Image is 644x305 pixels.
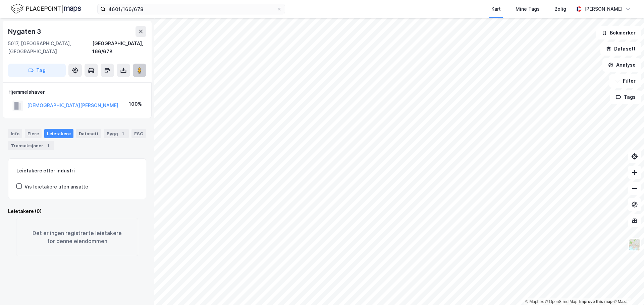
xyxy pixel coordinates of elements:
[11,3,81,15] img: logo.f888ab2527a4732fd821a326f86c7f29.svg
[610,273,644,305] iframe: Chat Widget
[554,5,566,13] div: Bolig
[119,130,126,137] div: 1
[106,4,277,14] input: Søk på adresse, matrikkel, gårdeiere, leietakere eller personer
[8,207,146,215] div: Leietakere (0)
[600,42,641,56] button: Datasett
[8,129,22,138] div: Info
[8,141,54,150] div: Transaksjoner
[8,88,146,96] div: Hjemmelshaver
[610,273,644,305] div: Kontrollprogram for chat
[516,5,540,13] div: Mine Tags
[596,26,641,40] button: Bokmerker
[584,5,623,13] div: [PERSON_NAME]
[8,26,43,37] div: Nygaten 3
[16,167,138,175] div: Leietakere etter industri
[131,129,146,138] div: ESG
[8,40,92,56] div: 5017, [GEOGRAPHIC_DATA], [GEOGRAPHIC_DATA]
[491,5,501,13] div: Kart
[76,129,101,138] div: Datasett
[628,238,641,251] img: Z
[104,129,129,138] div: Bygg
[44,129,73,138] div: Leietakere
[8,64,66,77] button: Tag
[25,129,42,138] div: Eiere
[610,90,641,104] button: Tags
[45,142,51,149] div: 1
[129,100,142,108] div: 100%
[24,183,88,191] div: Vis leietakere uten ansatte
[525,299,544,304] a: Mapbox
[16,218,138,256] div: Det er ingen registrerte leietakere for denne eiendommen
[602,58,641,72] button: Analyse
[92,40,146,56] div: [GEOGRAPHIC_DATA], 166/678
[579,299,612,304] a: Improve this map
[545,299,578,304] a: OpenStreetMap
[609,74,641,88] button: Filter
